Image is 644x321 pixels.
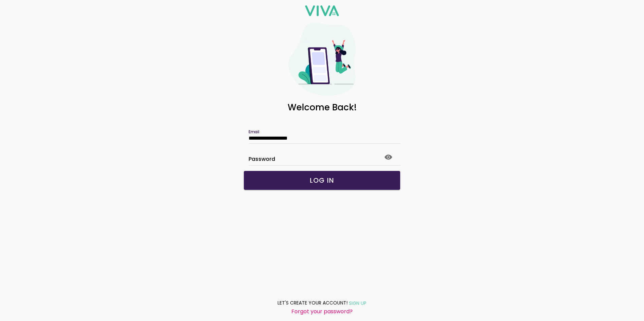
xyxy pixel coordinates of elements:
[249,135,395,141] input: Email
[291,308,353,315] ion-text: Forgot your password?
[244,171,400,190] ion-button: LOG IN
[348,299,366,307] a: SIGN UP
[278,299,348,307] ion-text: LET'S CREATE YOUR ACCOUNT!
[349,300,366,307] ion-text: SIGN UP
